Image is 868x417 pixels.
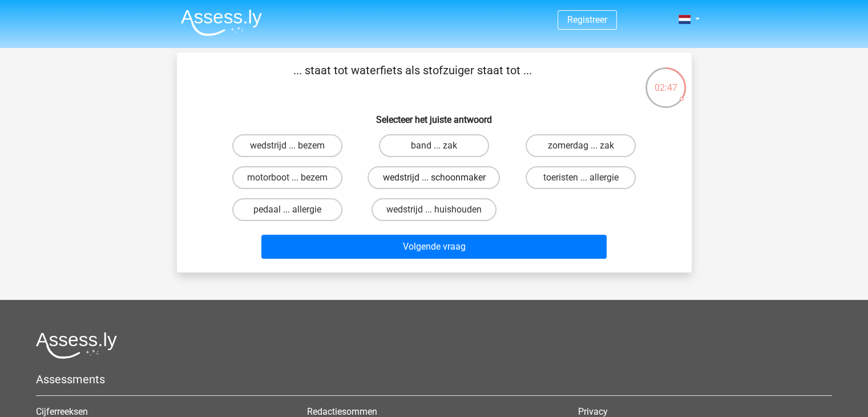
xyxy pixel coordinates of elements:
[372,198,496,221] label: wedstrijd ... huishouden
[526,166,636,189] label: toeristen ... allergie
[232,198,342,221] label: pedaal ... allergie
[195,62,631,96] p: ... staat tot waterfiets als stofzuiger staat tot ...
[195,105,673,125] h6: Selecteer het juiste antwoord
[36,372,832,386] h5: Assessments
[36,406,88,417] a: Cijferreeksen
[232,134,342,157] label: wedstrijd ... bezem
[307,406,377,417] a: Redactiesommen
[181,9,262,36] img: Assessly
[368,166,500,189] label: wedstrijd ... schoonmaker
[36,332,117,359] img: Assessly logo
[261,235,607,259] button: Volgende vraag
[232,166,342,189] label: motorboot ... bezem
[526,134,636,157] label: zomerdag ... zak
[578,406,608,417] a: Privacy
[644,66,687,95] div: 02:47
[379,134,489,157] label: band ... zak
[567,14,607,25] a: Registreer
